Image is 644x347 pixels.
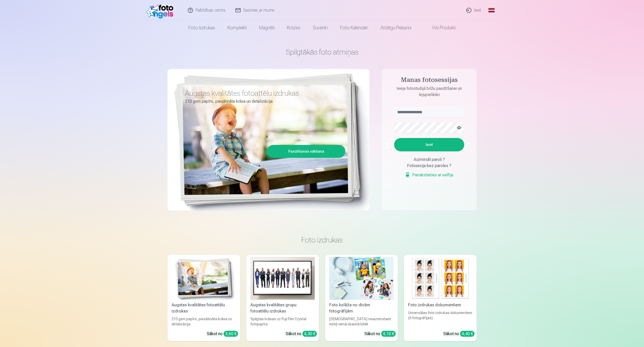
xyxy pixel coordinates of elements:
[146,2,176,19] img: /fa1
[334,21,374,35] a: Foto kalendāri
[443,331,474,337] div: Sākot no
[268,146,345,157] a: Pasūtīšanas sākšana
[365,331,396,337] div: Sākot no
[172,235,472,245] h3: Foto izdrukas
[248,302,317,314] div: Augstas kvalitātes grupu fotoattēlu izdrukas
[329,257,394,300] img: Foto kolāža no divām fotogrāfijām
[207,331,238,337] div: Sākot no
[408,257,472,300] img: Foto izdrukas dokumentiem
[172,257,236,300] img: Augstas kvalitātes fotoattēlu izdrukas
[246,255,319,341] a: Augstas kvalitātes grupu fotoattēlu izdrukasAugstas kvalitātes grupu fotoattēlu izdrukasSpilgtas ...
[394,157,464,163] div: Aizmirsāt paroli ?
[394,163,464,169] div: Fotosesija bez paroles ?
[221,21,253,35] a: Komplekti
[170,316,238,327] div: 210 gsm papīrs, piesātināta krāsa un detalizācija
[327,316,396,327] div: [DEMOGRAPHIC_DATA] neaizmirstami mirkļi vienā skaistā bildē
[374,21,418,35] a: Atslēgu piekariņi
[406,302,474,308] div: Foto izdrukas dokumentiem
[185,98,342,105] p: 210 gsm papīrs, piesātināta krāsa un detalizācija
[327,302,396,314] div: Foto kolāža no divām fotogrāfijām
[281,21,307,35] a: Krūzes
[248,316,317,327] div: Spilgtas krāsas uz Fuji Film Crystal fotopapīra
[389,76,469,85] h4: Manas fotosessijas
[389,85,469,98] p: Ieeja fotostudijā bilžu pasūtīšanai un lejupielādei
[167,47,477,57] h1: Spilgtākās foto atmiņas
[302,331,317,337] div: 4,30 €
[250,257,315,300] img: Augstas kvalitātes grupu fotoattēlu izdrukas
[224,331,238,337] div: 3,60 €
[307,21,334,35] a: Suvenīri
[286,331,317,337] div: Sākot no
[406,310,474,327] div: Universālas foto izdrukas dokumentiem (6 fotogrāfijas)
[253,21,281,35] a: Magnēti
[170,302,238,314] div: Augstas kvalitātes fotoattēlu izdrukas
[394,138,464,151] button: Ieiet
[381,331,396,337] div: 4,10 €
[460,331,474,337] div: 4,40 €
[185,89,342,98] h3: Augstas kvalitātes fotoattēlu izdrukas
[182,21,221,35] a: Foto izdrukas
[404,255,477,341] a: Foto izdrukas dokumentiemFoto izdrukas dokumentiemUniversālas foto izdrukas dokumentiem (6 fotogr...
[325,255,398,341] a: Foto kolāža no divām fotogrāfijāmFoto kolāža no divām fotogrāfijām[DEMOGRAPHIC_DATA] neaizmirstam...
[418,21,462,35] a: Visi produkti
[405,172,453,178] a: Pierakstieties ar selfiju
[167,255,240,341] a: Augstas kvalitātes fotoattēlu izdrukasAugstas kvalitātes fotoattēlu izdrukas210 gsm papīrs, piesā...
